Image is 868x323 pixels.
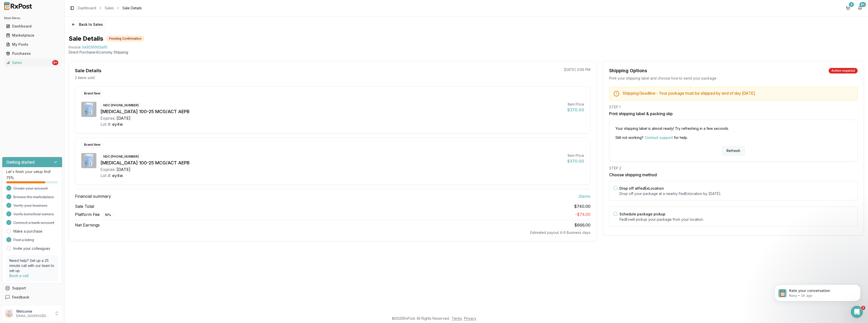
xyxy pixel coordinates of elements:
button: My Posts [2,40,62,48]
button: Back to Sales [69,20,106,29]
div: NDC: [PHONE_NUMBER] [100,103,142,108]
div: Sale Details [75,67,101,74]
button: Purchases [2,49,62,58]
span: Platform Fee [75,211,114,218]
h3: Choose shipping method [609,172,858,178]
button: Support [2,284,62,293]
div: Expires: [100,115,116,121]
h3: Getting started [6,159,35,165]
span: 3a9291003a10 [82,45,107,50]
div: Pending Confirmation [106,36,144,41]
div: [MEDICAL_DATA] 100-25 MCG/ACT AEPB [100,108,563,115]
div: [DATE] [117,115,130,121]
a: Sales [105,6,114,11]
span: Sale Total [75,203,94,209]
p: [DATE] 3:06 PM [564,67,590,72]
div: STEP 2 [609,166,858,171]
div: Item Price [567,102,584,107]
p: Drop off your package at a nearby FedEx location by [DATE] . [619,191,853,196]
a: Make a purchase [13,229,42,234]
h3: Print shipping label & packing slip [609,111,858,117]
span: Verify your business [13,203,47,208]
div: [MEDICAL_DATA] 100-25 MCG/ACT AEPB [100,159,563,166]
div: Lot #: [100,172,111,179]
div: Brand New [81,91,103,96]
div: $370.00 [567,107,584,113]
div: Brand New [81,142,103,147]
span: 2 item s [578,193,590,199]
a: My Posts [4,40,60,49]
a: Dashboard [4,22,60,31]
span: Feedback [12,295,29,300]
p: Let's finish your setup first! [6,169,58,174]
img: Breo Ellipta 100-25 MCG/ACT AEPB [81,153,96,168]
span: Financial summary [75,193,111,199]
div: 9+ [859,2,866,7]
h1: Sale Details [69,35,103,43]
div: Expires: [100,166,116,172]
span: Connect a bank account [13,220,54,225]
span: Net Earnings [75,222,100,228]
p: Need help? Set up a 25 minute call with our team to set up. [9,258,55,273]
div: STEP 1 [609,105,858,110]
div: Marketplace [6,33,58,38]
a: Privacy [464,316,476,320]
span: Post a listing [13,237,34,242]
span: Sale Details [122,6,142,11]
iframe: Intercom notifications message [767,274,868,309]
span: 75 % [6,175,14,180]
div: ey4w [112,172,123,179]
span: Create your account [13,186,48,191]
button: Marketplace [2,31,62,39]
button: 9+ [856,4,864,12]
nav: breadcrumb [78,6,142,11]
div: Purchases [6,51,58,56]
p: 2 items sold [75,75,95,80]
div: Shipping Options [609,67,647,74]
div: Dashboard [6,24,58,29]
p: Your shipping label is almost ready! Try refreshing in a few seconds. [615,126,851,131]
div: 2 [849,2,854,7]
label: Schedule package pickup [619,212,665,216]
span: $666.00 [574,222,590,228]
a: Book a call [9,274,29,278]
label: Drop off at FedEx Location [619,186,664,190]
p: Direct Purchase • Economy Shipping [69,50,864,55]
p: FedEx will pickup your package from your location. [619,217,853,222]
h5: Shipping Deadline - Your package must be shipped by end of day [DATE] . [622,91,853,95]
h2: Main Menu [4,16,60,20]
span: - $74.00 [575,212,590,217]
a: Marketplace [4,31,60,40]
div: Sales [6,60,51,65]
p: [EMAIL_ADDRESS][DOMAIN_NAME] [16,314,51,318]
span: Verify beneficial owners [13,212,54,217]
a: Terms [452,316,462,320]
img: RxPost Logo [2,2,34,10]
a: Sales9+ [4,58,60,67]
iframe: Intercom live chat [851,306,863,318]
div: NDC: [PHONE_NUMBER] [100,154,142,159]
button: Dashboard [2,22,62,30]
img: User avatar [5,309,13,317]
p: Welcome [16,309,51,314]
img: Breo Ellipta 100-25 MCG/ACT AEPB [81,102,96,117]
span: $740.00 [574,203,590,209]
a: Invite your colleagues [13,246,50,251]
button: Sales9+ [2,59,62,67]
p: Still not working? for help. [615,135,851,140]
div: ey4w [112,121,123,127]
a: Dashboard [78,6,96,11]
span: 2 [861,306,865,310]
span: Browse the marketplace [13,194,54,200]
button: 2 [844,4,852,12]
div: [DATE] [117,166,130,172]
div: 9+ [52,60,58,65]
div: Invoice [69,45,81,50]
div: Print your shipping label and choose how to send your package [609,76,858,81]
